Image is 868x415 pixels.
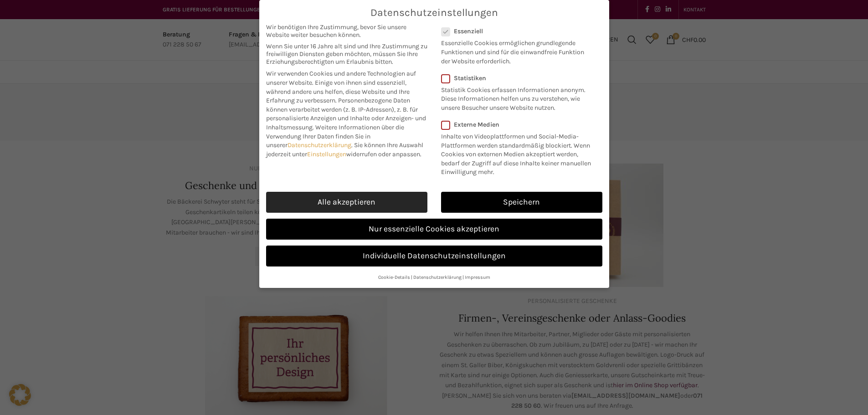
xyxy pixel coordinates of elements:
[266,70,416,104] span: Wir verwenden Cookies und andere Technologien auf unserer Website. Einige von ihnen sind essenzie...
[441,128,596,177] p: Inhalte von Videoplattformen und Social-Media-Plattformen werden standardmäßig blockiert. Wenn Co...
[413,274,462,280] a: Datenschutzerklärung
[441,27,591,35] label: Essenziell
[441,74,591,82] label: Statistiken
[288,141,351,149] a: Datenschutzerklärung
[441,192,602,213] a: Speichern
[465,274,490,280] a: Impressum
[441,121,596,128] label: Externe Medien
[266,42,427,66] span: Wenn Sie unter 16 Jahre alt sind und Ihre Zustimmung zu freiwilligen Diensten geben möchten, müss...
[266,23,427,39] span: Wir benötigen Ihre Zustimmung, bevor Sie unsere Website weiter besuchen können.
[266,141,423,158] span: Sie können Ihre Auswahl jederzeit unter widerrufen oder anpassen.
[378,274,410,280] a: Cookie-Details
[441,82,591,113] p: Statistik Cookies erfassen Informationen anonym. Diese Informationen helfen uns zu verstehen, wie...
[266,219,602,240] a: Nur essenzielle Cookies akzeptieren
[441,35,591,66] p: Essenzielle Cookies ermöglichen grundlegende Funktionen und sind für die einwandfreie Funktion de...
[266,97,426,131] span: Personenbezogene Daten können verarbeitet werden (z. B. IP-Adressen), z. B. für personalisierte A...
[370,7,498,19] span: Datenschutzeinstellungen
[266,246,602,266] a: Individuelle Datenschutzeinstellungen
[266,192,427,213] a: Alle akzeptieren
[266,123,404,149] span: Weitere Informationen über die Verwendung Ihrer Daten finden Sie in unserer .
[307,150,346,158] a: Einstellungen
